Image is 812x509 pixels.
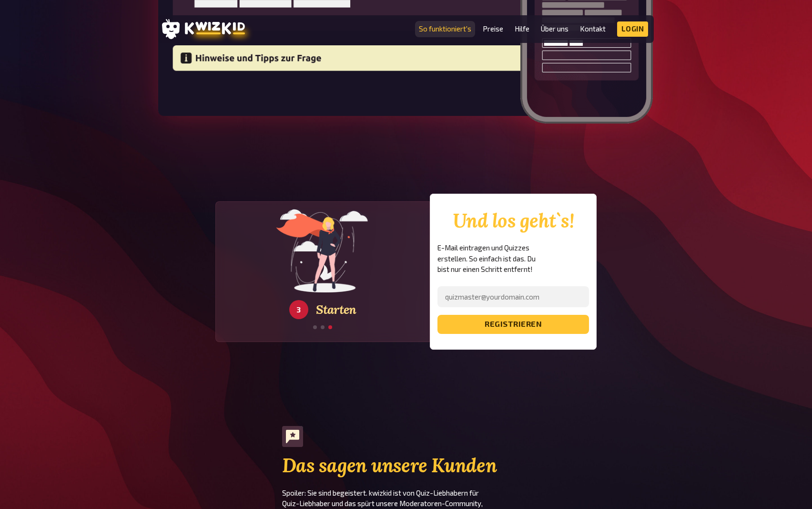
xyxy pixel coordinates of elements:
[437,210,589,232] h2: Und los geht`s!
[437,286,589,307] input: quizmaster@yourdomain.com
[289,300,308,319] div: 3
[617,21,649,37] a: Login
[580,25,606,33] a: Kontakt
[437,315,589,334] button: registrieren
[282,455,530,477] h2: Das sagen unsere Kunden
[483,25,503,33] a: Preise
[316,302,356,317] h3: Starten
[419,25,471,33] a: So funktioniert's
[541,25,568,33] a: Über uns
[437,242,589,275] p: E-Mail eintragen und Quizzes erstellen. So einfach ist das. Du bist nur einen Schritt entfernt!
[263,209,382,292] img: start
[515,25,529,33] a: Hilfe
